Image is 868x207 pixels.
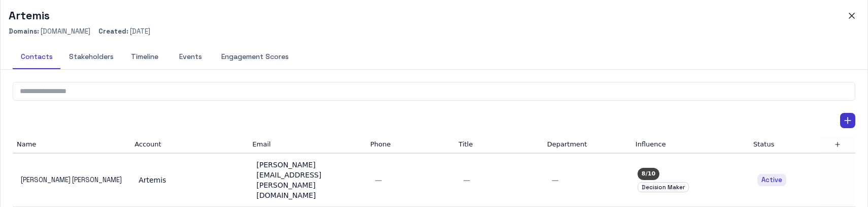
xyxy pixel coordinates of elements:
[840,113,855,128] button: Add Contact
[256,160,358,200] div: [PERSON_NAME][EMAIL_ADDRESS][PERSON_NAME][DOMAIN_NAME]
[459,139,539,150] div: Title
[370,139,450,150] div: Phone
[9,8,150,23] h5: Artemis
[374,176,381,184] span: —
[139,175,240,185] div: Artemis
[122,45,168,69] button: Timeline
[547,139,627,150] div: Department
[551,176,558,184] span: —
[638,183,688,192] span: Decision Maker
[252,139,362,150] div: Email
[98,27,150,37] p: [DATE]
[168,45,213,69] button: Events
[757,175,786,185] span: Active
[820,136,855,153] div: Add new column
[753,139,816,150] div: Status
[636,139,745,150] div: Influence
[213,45,297,69] button: Engagement Scores
[638,168,659,180] div: 8 /10
[463,176,470,184] span: —
[135,139,244,150] div: Account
